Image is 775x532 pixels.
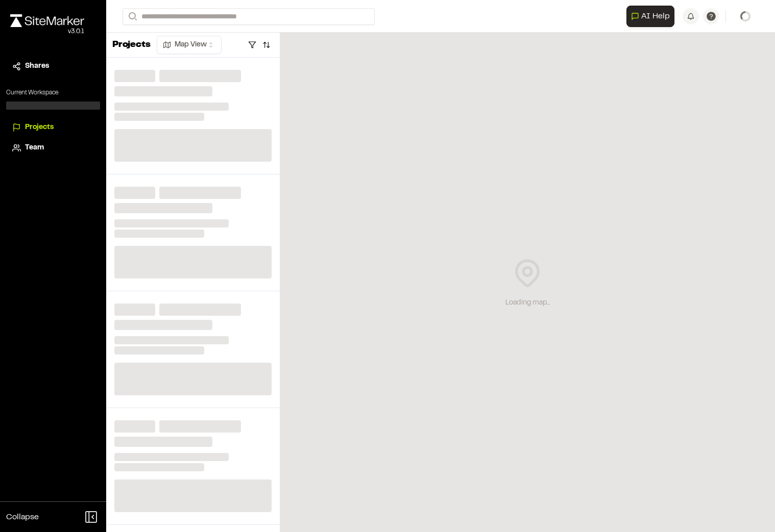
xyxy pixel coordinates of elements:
span: Shares [25,61,49,72]
img: rebrand.png [10,14,84,27]
a: Team [12,142,94,154]
button: Search [123,8,141,25]
a: Shares [12,61,94,72]
div: Oh geez...please don't... [10,27,84,36]
button: Open AI Assistant [626,6,674,27]
div: Open AI Assistant [626,6,679,27]
div: Loading map... [505,297,550,309]
span: AI Help [641,10,670,22]
span: Team [25,142,44,154]
span: Collapse [6,511,39,523]
a: Projects [12,122,94,133]
p: Current Workspace [6,88,100,97]
p: Projects [112,38,151,52]
span: Projects [25,122,54,133]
